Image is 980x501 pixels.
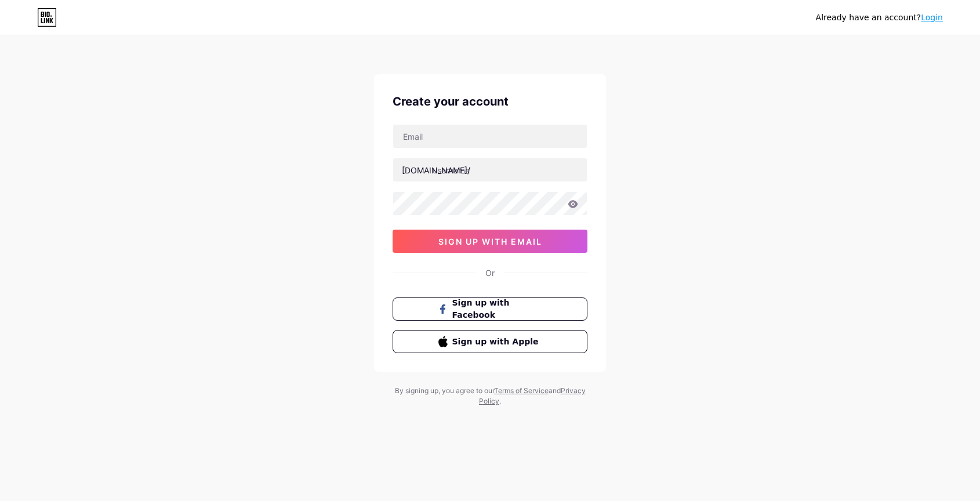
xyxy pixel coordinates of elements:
[393,158,587,181] input: username
[393,93,587,110] div: Create your account
[402,164,470,176] div: [DOMAIN_NAME]/
[485,267,495,279] div: Or
[393,330,587,353] button: Sign up with Apple
[816,12,943,24] div: Already have an account?
[391,386,589,406] div: By signing up, you agree to our and .
[393,125,587,148] input: Email
[393,297,587,321] button: Sign up with Facebook
[438,237,542,246] span: sign up with email
[393,230,587,253] button: sign up with email
[921,13,943,22] a: Login
[494,386,549,395] a: Terms of Service
[452,297,542,321] span: Sign up with Facebook
[452,336,542,348] span: Sign up with Apple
